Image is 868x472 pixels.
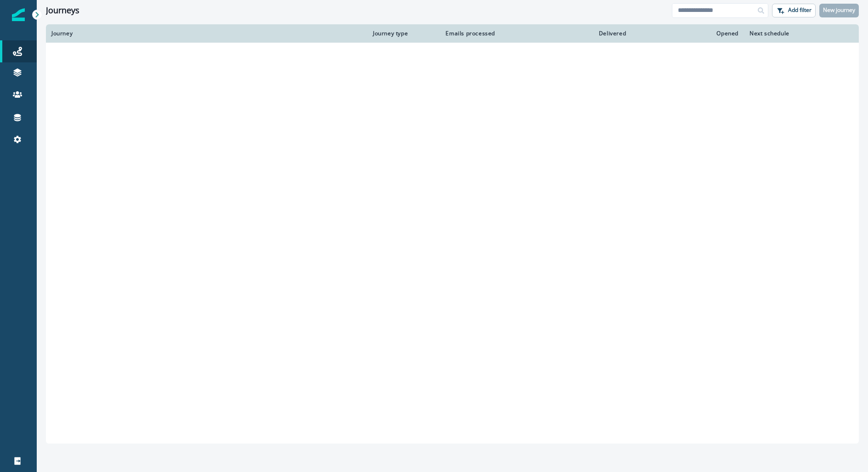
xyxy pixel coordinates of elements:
[51,30,362,37] div: Journey
[442,30,495,37] div: Emails processed
[506,30,626,37] div: Delivered
[819,4,859,17] button: New journey
[46,6,79,16] h1: Journeys
[823,7,855,13] p: New journey
[772,4,816,17] button: Add filter
[637,30,738,37] div: Opened
[788,7,812,13] p: Add filter
[750,30,830,37] div: Next schedule
[12,8,25,21] img: Inflection
[373,30,431,37] div: Journey type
